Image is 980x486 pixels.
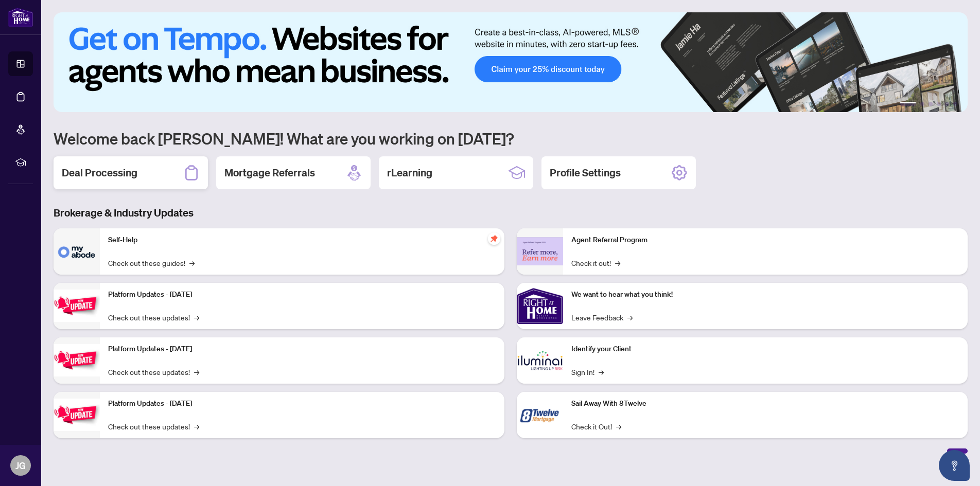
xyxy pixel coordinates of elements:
[517,337,563,384] img: Identify your Client
[616,421,621,432] span: →
[194,312,199,323] span: →
[517,237,563,265] img: Agent Referral Program
[615,257,620,268] span: →
[189,257,195,268] span: →
[108,312,199,323] a: Check out these updates!→
[8,8,33,27] img: logo
[108,344,496,355] p: Platform Updates - [DATE]
[194,421,199,432] span: →
[54,344,100,376] img: Platform Updates - July 8, 2025
[571,235,959,246] p: Agent Referral Program
[108,235,496,246] p: Self-Help
[54,290,100,322] img: Platform Updates - July 21, 2025
[108,398,496,409] p: Platform Updates - [DATE]
[387,166,432,180] h2: rLearning
[15,458,26,473] span: JG
[937,102,941,106] button: 4
[54,12,968,112] img: Slide 0
[224,166,315,180] h2: Mortgage Referrals
[108,257,195,268] a: Check out these guides!→
[599,366,604,377] span: →
[108,366,199,377] a: Check out these updates!→
[571,366,604,377] a: Sign In!→
[929,102,933,106] button: 3
[571,312,633,323] a: Leave Feedback→
[627,312,633,323] span: →
[54,206,968,220] h3: Brokerage & Industry Updates
[900,102,916,106] button: 1
[108,289,496,300] p: Platform Updates - [DATE]
[945,102,949,106] button: 5
[517,392,563,438] img: Sail Away With 8Twelve
[62,166,137,180] h2: Deal Processing
[571,344,959,355] p: Identify your Client
[571,398,959,409] p: Sail Away With 8Twelve
[54,129,968,148] h1: Welcome back [PERSON_NAME]! What are you working on [DATE]?
[194,366,199,377] span: →
[54,399,100,431] img: Platform Updates - June 23, 2025
[571,289,959,300] p: We want to hear what you think!
[571,257,620,268] a: Check it out!→
[550,166,621,180] h2: Profile Settings
[517,283,563,329] img: We want to hear what you think!
[920,102,924,106] button: 2
[54,228,100,275] img: Self-Help
[488,232,500,245] span: pushpin
[571,421,621,432] a: Check it Out!→
[953,102,957,106] button: 6
[108,421,199,432] a: Check out these updates!→
[939,450,970,481] button: Open asap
